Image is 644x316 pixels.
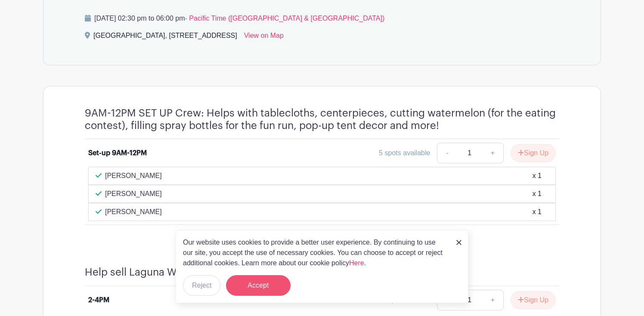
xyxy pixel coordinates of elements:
button: Reject [183,275,220,296]
p: [PERSON_NAME] [105,171,162,181]
a: View on Map [244,31,284,44]
p: [DATE] 02:30 pm to 06:00 pm [85,13,559,24]
div: x 1 [533,171,542,181]
a: Here [349,259,364,267]
div: x 1 [533,189,542,199]
h4: Help sell Laguna Wear (this will be set-up between the tennis courts) [85,266,415,279]
img: close_button-5f87c8562297e5c2d7936805f587ecaba9071eb48480494691a3f1689db116b3.svg [456,240,461,245]
div: 5 spots available [379,148,430,158]
p: [PERSON_NAME] [105,189,162,199]
p: Our website uses cookies to provide a better user experience. By continuing to use our site, you ... [183,237,447,268]
button: Sign Up [511,291,556,309]
a: - [437,143,457,163]
a: + [482,290,504,310]
button: Accept [226,275,291,296]
div: x 1 [533,207,542,217]
p: [PERSON_NAME] [105,207,162,217]
div: Set-up 9AM-12PM [88,148,147,158]
div: [GEOGRAPHIC_DATA], [STREET_ADDRESS] [93,31,237,44]
span: - Pacific Time ([GEOGRAPHIC_DATA] & [GEOGRAPHIC_DATA]) [185,15,384,22]
h4: 9AM-12PM SET UP Crew: Helps with tablecloths, centerpieces, cutting watermelon (for the eating co... [85,107,559,132]
button: Sign Up [511,144,556,162]
a: + [482,143,504,163]
div: 2-4PM [88,295,109,305]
